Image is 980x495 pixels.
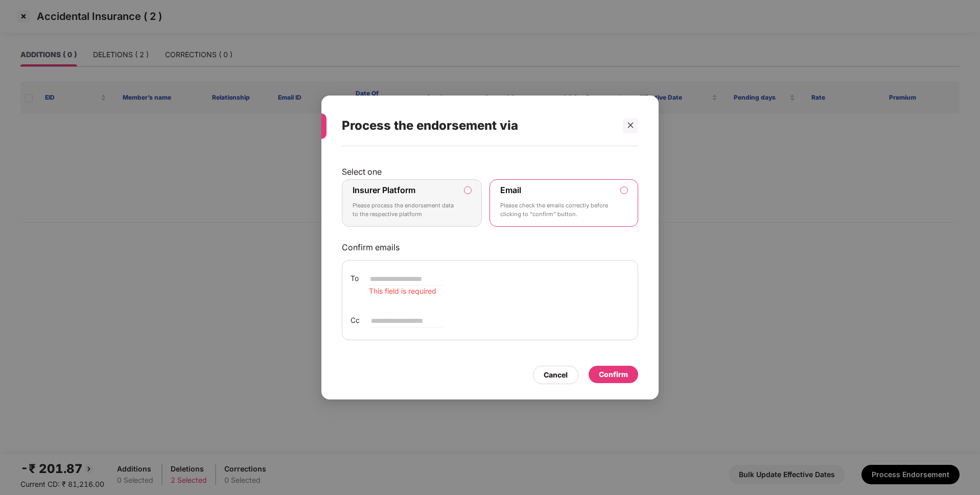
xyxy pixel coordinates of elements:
[342,242,638,252] p: Confirm emails
[464,187,471,194] input: Insurer PlatformPlease process the endorsement data to the respective platform
[342,106,614,146] div: Process the endorsement via
[353,201,457,219] p: Please process the endorsement data to the respective platform
[627,122,634,129] span: close
[500,201,613,219] p: Please check the emails correctly before clicking to “confirm” button.
[599,369,628,380] div: Confirm
[353,185,415,195] label: Insurer Platform
[369,287,436,295] span: This field is required
[342,167,638,177] p: Select one
[351,315,360,326] span: Cc
[500,185,521,195] label: Email
[351,273,359,284] span: To
[621,187,627,194] input: EmailPlease check the emails correctly before clicking to “confirm” button.
[544,369,568,381] div: Cancel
